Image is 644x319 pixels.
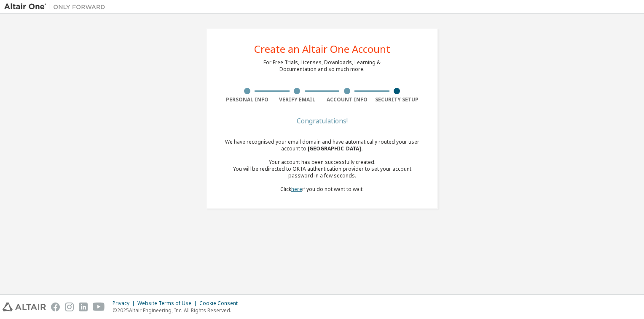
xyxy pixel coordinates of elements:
div: Security Setup [372,96,422,103]
img: altair_logo.svg [3,303,46,311]
div: Website Terms of Use [137,300,199,307]
div: We have recognised your email domain and have automatically routed your user account to Click if ... [222,139,422,193]
div: You will be redirected to OKTA authentication provider to set your account password in a few seco... [222,166,422,179]
img: youtube.svg [93,303,105,311]
img: facebook.svg [51,303,60,311]
img: instagram.svg [65,303,74,311]
div: Cookie Consent [199,300,243,307]
img: Altair One [4,3,110,11]
div: Verify Email [272,96,322,103]
p: © 2025 Altair Engineering, Inc. All Rights Reserved. [113,307,243,314]
div: Account Info [322,96,372,103]
div: Privacy [113,300,137,307]
img: linkedin.svg [79,303,88,311]
div: Create an Altair One Account [254,44,390,54]
span: [GEOGRAPHIC_DATA] . [308,145,363,152]
div: Personal Info [222,96,272,103]
div: Your account has been successfully created. [222,159,422,166]
div: For Free Trials, Licenses, Downloads, Learning & Documentation and so much more. [263,59,381,73]
a: here [291,185,302,193]
div: Congratulations! [222,118,422,123]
